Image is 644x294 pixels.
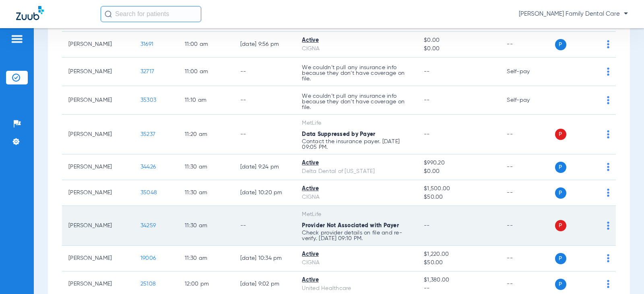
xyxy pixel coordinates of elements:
span: $50.00 [424,259,494,267]
td: -- [234,58,296,86]
td: 11:00 AM [178,32,234,58]
td: [PERSON_NAME] [62,154,134,180]
img: hamburger-icon [10,34,23,44]
td: -- [234,86,296,115]
span: $1,220.00 [424,250,494,259]
td: 11:30 AM [178,246,234,271]
img: group-dot-blue.svg [607,280,609,288]
span: $1,500.00 [424,185,494,193]
p: We couldn’t pull any insurance info because they don’t have coverage on file. [302,65,411,82]
td: 11:30 AM [178,206,234,246]
span: 35048 [140,190,157,195]
span: -- [424,97,430,103]
div: MetLife [302,210,411,219]
span: 32717 [140,69,154,74]
div: Active [302,250,411,259]
img: group-dot-blue.svg [607,189,609,197]
img: group-dot-blue.svg [607,163,609,171]
span: Provider Not Associated with Payer [302,223,399,228]
img: group-dot-blue.svg [607,68,609,76]
span: P [555,162,566,173]
img: group-dot-blue.svg [607,222,609,230]
p: Check provider details on file and re-verify. [DATE] 09:10 PM. [302,230,411,241]
td: -- [500,32,555,58]
span: 25108 [140,281,156,287]
span: P [555,253,566,264]
span: $50.00 [424,193,494,201]
div: CIGNA [302,45,411,53]
span: P [555,279,566,290]
p: We couldn’t pull any insurance info because they don’t have coverage on file. [302,93,411,110]
img: Zuub Logo [16,6,44,20]
td: [PERSON_NAME] [62,206,134,246]
span: -- [424,223,430,228]
span: 34259 [140,223,156,228]
td: -- [500,154,555,180]
span: 34426 [140,164,156,170]
td: [PERSON_NAME] [62,32,134,58]
span: 31691 [140,41,153,47]
td: 11:10 AM [178,86,234,115]
div: Active [302,36,411,45]
td: -- [234,206,296,246]
div: United Healthcare [302,284,411,293]
span: Data Suppressed by Payer [302,132,375,137]
img: group-dot-blue.svg [607,40,609,48]
span: -- [424,69,430,74]
span: [PERSON_NAME] Family Dental Care [519,10,628,18]
input: Search for patients [101,6,201,22]
td: Self-pay [500,86,555,115]
td: 11:00 AM [178,58,234,86]
span: $1,380.00 [424,276,494,284]
td: Self-pay [500,58,555,86]
div: Active [302,276,411,284]
td: 11:30 AM [178,180,234,206]
td: [DATE] 9:24 PM [234,154,296,180]
span: 35237 [140,132,155,137]
div: CIGNA [302,193,411,201]
span: $0.00 [424,36,494,45]
p: Contact the insurance payer. [DATE] 09:05 PM. [302,139,411,150]
span: P [555,39,566,50]
td: [DATE] 10:34 PM [234,246,296,271]
span: $0.00 [424,167,494,176]
img: Search Icon [105,10,112,18]
td: [DATE] 10:20 PM [234,180,296,206]
span: P [555,129,566,140]
img: group-dot-blue.svg [607,96,609,104]
td: -- [500,115,555,154]
td: [PERSON_NAME] [62,180,134,206]
span: P [555,220,566,231]
span: 19006 [140,255,156,261]
div: MetLife [302,119,411,127]
td: [PERSON_NAME] [62,246,134,271]
div: Active [302,159,411,167]
div: Active [302,185,411,193]
td: [PERSON_NAME] [62,86,134,115]
span: P [555,187,566,199]
td: [DATE] 9:56 PM [234,32,296,58]
td: -- [234,115,296,154]
td: [PERSON_NAME] [62,115,134,154]
img: group-dot-blue.svg [607,130,609,138]
span: $990.20 [424,159,494,167]
td: -- [500,246,555,271]
td: [PERSON_NAME] [62,58,134,86]
td: 11:20 AM [178,115,234,154]
div: Delta Dental of [US_STATE] [302,167,411,176]
td: 11:30 AM [178,154,234,180]
span: -- [424,284,494,293]
div: CIGNA [302,259,411,267]
span: -- [424,132,430,137]
td: -- [500,206,555,246]
img: group-dot-blue.svg [607,254,609,262]
span: $0.00 [424,45,494,53]
span: 35303 [140,97,156,103]
td: -- [500,180,555,206]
